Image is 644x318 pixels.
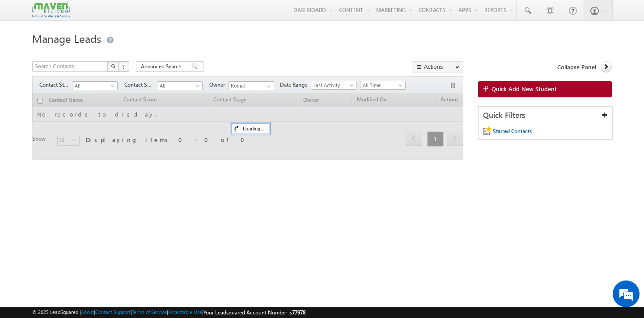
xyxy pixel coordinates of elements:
[32,308,305,317] span: © 2025 LeadSquared | | | | |
[280,81,311,89] span: Date Range
[72,82,115,90] span: All
[360,81,406,90] a: All Time
[229,81,274,90] input: Type to Search
[311,81,354,89] span: Last Activity
[262,82,273,91] a: Show All Items
[478,81,612,97] a: Quick Add New Student
[412,61,463,72] button: Actions
[311,81,356,90] a: Last Activity
[81,309,94,315] a: About
[360,81,403,89] span: All Time
[203,309,305,316] span: Your Leadsquared Account Number is
[132,309,167,315] a: Terms of Service
[111,64,115,68] img: Search
[231,123,269,134] div: Loading...
[122,63,126,70] span: ?
[493,128,532,134] span: Starred Contacts
[557,63,596,71] span: Collapse Panel
[157,81,203,90] a: All
[292,309,305,316] span: 77978
[95,309,131,315] a: Contact Support
[157,82,200,90] span: All
[124,81,157,89] span: Contact Source
[168,309,202,315] a: Acceptable Use
[39,81,72,89] span: Contact Stage
[479,107,612,124] div: Quick Filters
[491,85,557,93] span: Quick Add New Student
[32,2,70,18] img: Custom Logo
[72,81,118,90] a: All
[209,81,229,89] span: Owner
[32,31,101,46] span: Manage Leads
[141,63,184,71] span: Advanced Search
[119,61,129,72] button: ?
